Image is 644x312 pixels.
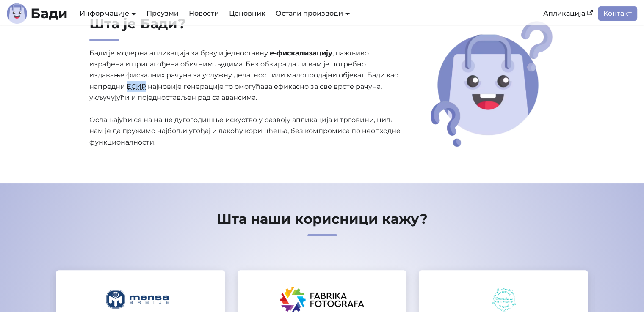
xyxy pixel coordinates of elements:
[224,6,271,21] a: Ценовник
[80,9,136,17] a: Информације
[30,7,68,20] b: Бади
[127,82,146,90] abbr: Електронски систем за издавање рачуна
[7,3,27,24] img: Лого
[89,15,402,41] h2: Шта је Бади?
[276,9,350,17] a: Остали производи
[89,48,402,148] p: Бади је модерна апликација за брзу и једноставну , пажљиво израђена и прилагођена обичним људима....
[7,3,68,24] a: ЛогоБади
[428,18,556,150] img: Шта је Бади?
[598,6,637,21] a: Контакт
[538,6,598,21] a: Апликација
[141,6,184,21] a: Преузми
[50,211,595,236] h2: Шта наши корисници кажу?
[184,6,224,21] a: Новости
[270,49,332,57] strong: е-фискализацију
